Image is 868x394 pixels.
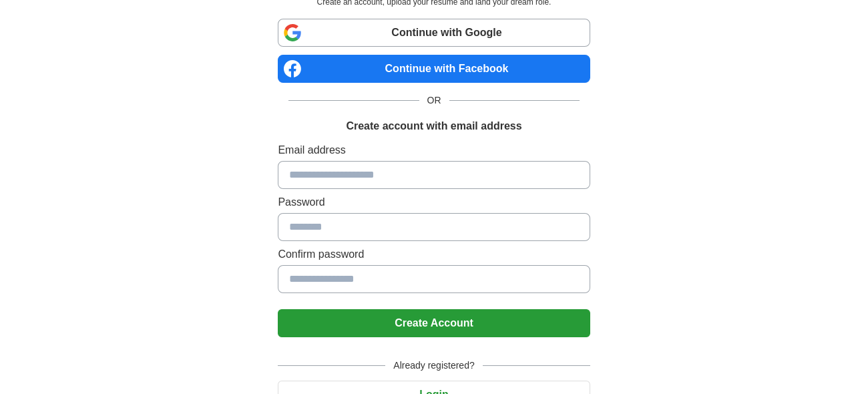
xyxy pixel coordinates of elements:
[278,55,590,83] a: Continue with Facebook
[278,194,590,210] label: Password
[419,93,449,108] span: OR
[385,359,482,373] span: Already registered?
[278,309,590,337] button: Create Account
[278,19,590,47] a: Continue with Google
[278,246,590,262] label: Confirm password
[278,142,590,158] label: Email address
[346,118,521,134] h1: Create account with email address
